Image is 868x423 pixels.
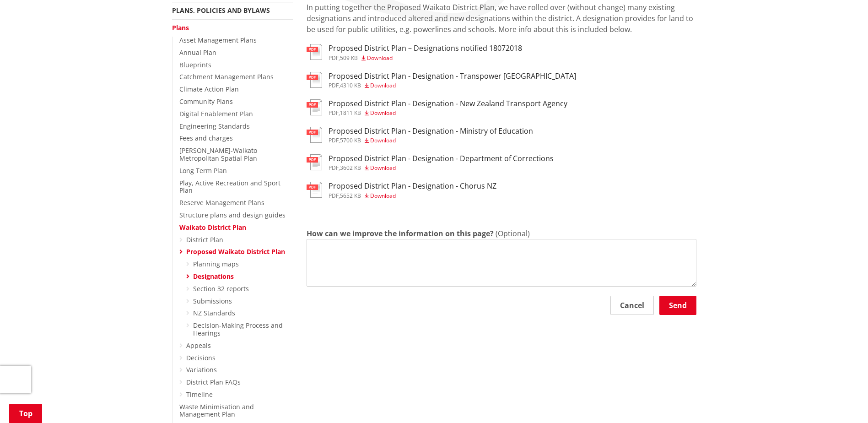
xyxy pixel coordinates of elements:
a: Annual Plan [179,48,216,57]
a: Blueprints [179,60,211,69]
span: Download [370,192,396,200]
span: 5700 KB [340,136,361,144]
a: Digital Enablement Plan [179,109,253,118]
h3: Proposed District Plan - Designation - Ministry of Education [329,127,533,136]
h3: Proposed District Plan - Designation - New Zealand Transport Agency [329,99,567,108]
a: Top [9,404,42,423]
div: , [329,193,496,199]
a: [PERSON_NAME]-Waikato Metropolitan Spatial Plan [179,146,257,163]
button: Cancel [610,296,654,315]
a: Proposed District Plan - Designation - Ministry of Education pdf,5700 KB Download [307,127,533,143]
a: Proposed District Plan - Designation - Department of Corrections pdf,3602 KB Download [307,154,554,171]
a: Structure plans and design guides [179,211,286,219]
a: Plans [172,23,189,32]
a: Waikato District Plan [179,223,246,232]
h3: Proposed District Plan - Designation - Chorus NZ [329,182,496,190]
span: pdf [329,192,339,200]
a: Play, Active Recreation and Sport Plan [179,179,280,195]
p: In putting together the Proposed Waikato District Plan, we have rolled over (without change) many... [307,2,696,35]
span: 509 KB [340,54,358,62]
button: Send [659,296,696,315]
span: Download [370,136,396,144]
a: Climate Action Plan [179,85,239,93]
span: Download [370,164,396,172]
img: document-pdf.svg [307,182,322,198]
div: , [329,83,576,88]
a: District Plan FAQs [186,378,241,386]
div: , [329,138,533,143]
a: Community Plans [179,97,233,106]
label: How can we improve the information on this page? [307,228,494,239]
a: Appeals [186,341,211,350]
h3: Proposed District Plan - Designation - Transpower [GEOGRAPHIC_DATA] [329,72,576,81]
a: Decisions [186,353,216,362]
a: Asset Management Plans [179,36,257,44]
span: pdf [329,109,339,117]
iframe: Messenger Launcher [826,385,859,418]
img: document-pdf.svg [307,154,322,170]
img: document-pdf.svg [307,127,322,143]
a: NZ Standards [193,309,235,317]
div: , [329,55,522,61]
img: document-pdf.svg [307,44,322,60]
a: District Plan [186,235,223,244]
a: Planning maps [193,260,239,268]
span: pdf [329,136,339,144]
div: , [329,165,554,171]
span: 1811 KB [340,109,361,117]
a: Timeline [186,390,213,399]
a: Proposed Waikato District Plan [186,247,285,256]
a: Proposed District Plan - Designation - New Zealand Transport Agency pdf,1811 KB Download [307,99,567,116]
span: Download [370,81,396,89]
a: Reserve Management Plans [179,198,264,207]
span: Download [370,109,396,117]
a: Engineering Standards [179,122,250,130]
img: document-pdf.svg [307,72,322,88]
a: Designations [193,272,234,281]
a: Proposed District Plan – Designations notified 18072018 pdf,509 KB Download [307,44,522,60]
span: pdf [329,164,339,172]
span: 3602 KB [340,164,361,172]
span: Download [367,54,393,62]
a: Long Term Plan [179,166,227,175]
span: pdf [329,81,339,89]
a: Proposed District Plan - Designation - Transpower [GEOGRAPHIC_DATA] pdf,4310 KB Download [307,72,576,88]
a: Proposed District Plan - Designation - Chorus NZ pdf,5652 KB Download [307,182,496,198]
a: Waste Minimisation and Management Plan [179,402,254,419]
a: Section 32 reports [193,284,249,293]
a: Fees and charges [179,134,233,142]
span: 5652 KB [340,192,361,200]
h3: Proposed District Plan - Designation - Department of Corrections [329,154,554,163]
span: (Optional) [496,228,530,239]
a: Plans, policies and bylaws [172,6,270,15]
img: document-pdf.svg [307,99,322,115]
a: Catchment Management Plans [179,72,274,81]
a: Decision-Making Process and Hearings [193,321,283,337]
span: 4310 KB [340,81,361,89]
a: Variations [186,365,217,374]
a: Submissions [193,297,232,305]
div: , [329,110,567,116]
h3: Proposed District Plan – Designations notified 18072018 [329,44,522,53]
span: pdf [329,54,339,62]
